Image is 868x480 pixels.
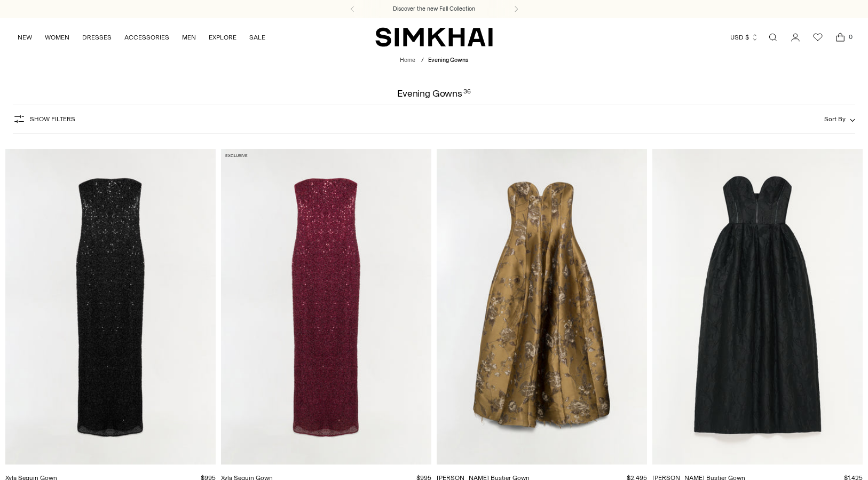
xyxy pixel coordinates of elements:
a: NEW [18,26,32,49]
button: Sort By [824,113,855,125]
a: WOMEN [45,26,69,49]
div: 36 [463,89,471,98]
h1: Evening Gowns [397,89,471,98]
nav: breadcrumbs [400,56,468,65]
a: Wishlist [807,27,828,48]
a: Open search modal [762,27,784,48]
a: Xyla Sequin Gown [5,149,216,465]
a: Elaria Jacquard Bustier Gown [437,149,647,465]
a: DRESSES [82,26,112,49]
span: Show Filters [30,115,75,123]
a: MEN [182,26,196,49]
button: USD $ [730,26,759,49]
span: Sort By [824,115,846,123]
span: Evening Gowns [428,57,468,64]
a: Discover the new Fall Collection [393,5,475,13]
a: Open cart modal [830,27,851,48]
a: Go to the account page [785,27,806,48]
a: SALE [249,26,265,49]
a: SIMKHAI [375,27,493,48]
a: ACCESSORIES [124,26,169,49]
a: EXPLORE [209,26,236,49]
div: / [421,56,424,65]
a: Home [400,57,415,64]
span: 0 [846,32,855,42]
a: Adeena Jacquard Bustier Gown [652,149,863,465]
button: Show Filters [13,111,75,128]
a: Xyla Sequin Gown [221,149,431,465]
